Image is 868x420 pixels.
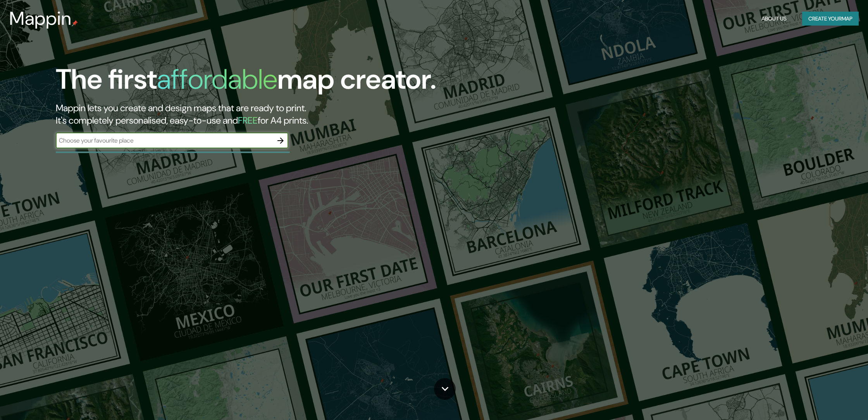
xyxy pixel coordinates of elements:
h3: Mappin [9,8,72,29]
h2: Mappin lets you create and design maps that are ready to print. It's completely personalised, eas... [56,102,490,127]
input: Choose your favourite place [56,136,273,145]
img: mappin-pin [72,20,78,26]
button: Create yourmap [802,12,859,26]
h1: The first map creator. [56,63,436,102]
h1: affordable [157,61,277,97]
h5: FREE [238,114,258,126]
button: About Us [758,12,790,26]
